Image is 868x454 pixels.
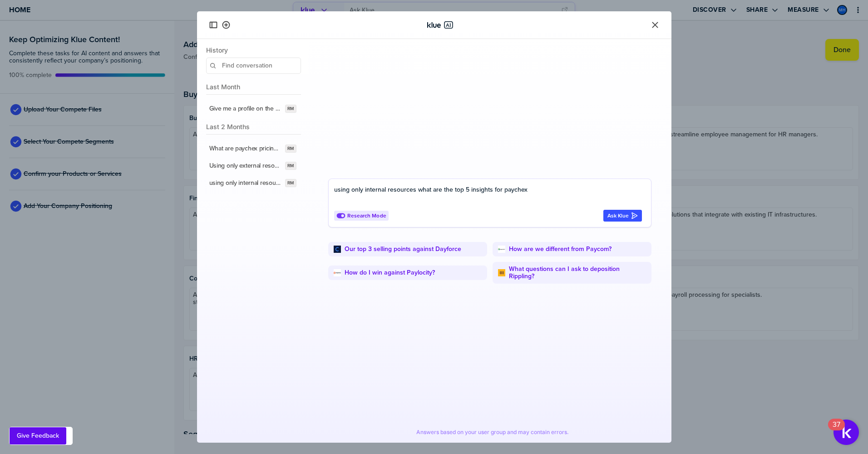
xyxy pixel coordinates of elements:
span: RM [287,105,294,112]
button: Ask Klue [603,210,642,222]
img: How are we different from Paycom? [498,246,505,253]
div: 37 [833,425,840,436]
img: Our top 3 selling points against Dayforce [334,246,341,253]
img: How do I win against Paylocity? [334,269,341,276]
a: How are we different from Paycom? [509,246,612,253]
textarea: using only internal resources what are the top 5 insights for paychex [334,184,642,206]
span: Answers based on your user group and may contain errors. [416,429,569,436]
span: RM [287,145,294,152]
span: RM [287,162,294,169]
span: Last 2 Months [206,123,301,130]
label: What are paychex pricing options [209,145,282,153]
span: Last Month [206,83,301,91]
input: Find conversation [206,58,301,74]
a: How do I win against Paylocity? [345,269,435,276]
div: Ask Klue [607,212,638,219]
a: What questions can I ask to deposition Rippling? [509,266,646,280]
button: Close [650,19,661,30]
button: Open Resource Center, 37 new notifications [833,420,859,445]
span: History [206,46,301,54]
button: using only internal resources tell me about q2 2024 quarterly earnings?RM [203,174,303,192]
button: What are paychex pricing optionsRM [203,140,303,157]
span: RM [287,179,294,187]
button: Give me a profile on the company avantiRM [203,100,303,117]
button: Give Feedback [10,427,66,444]
label: Using only external resources and existing cards give me a company overview of UKG [209,162,282,170]
img: What questions can I ask to deposition Rippling? [498,269,505,276]
span: Research Mode [347,213,386,219]
label: Give me a profile on the company avanti [209,105,282,113]
label: using only internal resources tell me about q2 2024 quarterly earnings? [209,179,282,187]
a: Our top 3 selling points against Dayforce [345,246,461,253]
button: Using only external resources and existing cards give me a company overview of UKGRM [203,157,303,174]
